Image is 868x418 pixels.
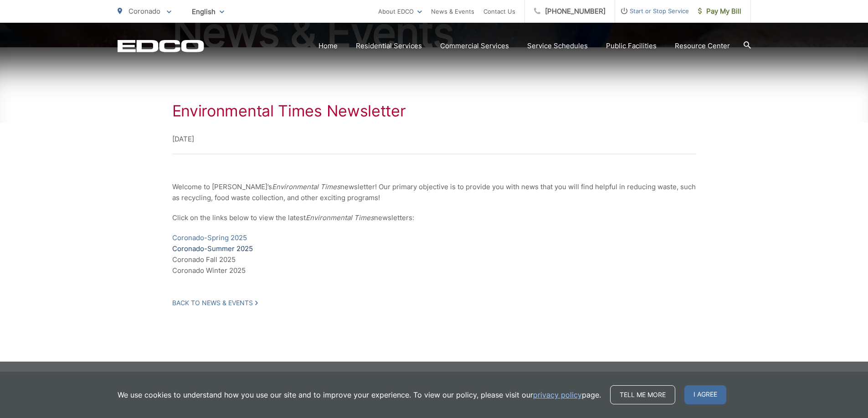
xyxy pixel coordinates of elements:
a: privacy policy [533,389,582,400]
a: Commercial Services [440,40,509,51]
a: Service Schedules [527,40,588,51]
span: Coronado [128,7,160,15]
a: Resource Center [675,40,730,51]
p: [DATE] [172,134,696,145]
a: Residential Services [356,40,422,51]
span: Pay My Bill [698,6,741,17]
em: Environmental Times [272,182,340,191]
a: Coronado-Summer 2025 [172,243,253,254]
em: Environmental Times [306,213,374,222]
a: Tell me more [610,385,675,404]
p: Coronado Fall 2025 Coronado Winter 2025 [172,232,696,276]
a: Public Facilities [606,40,657,51]
h1: Environmental Times Newsletter [172,102,696,120]
p: Click on the links below to view the latest newsletters: [172,212,696,223]
a: Contact Us [483,6,515,17]
span: I agree [684,385,726,404]
p: We use cookies to understand how you use our site and to improve your experience. To view our pol... [118,389,601,400]
a: News & Events [431,6,474,17]
span: English [185,4,231,20]
p: Welcome to [PERSON_NAME]’s newsletter! Our primary objective is to provide you with news that you... [172,181,696,203]
a: Back to News & Events [172,299,258,307]
a: About EDCO [378,6,422,17]
a: EDCD logo. Return to the homepage. [118,40,204,52]
a: Coronado-Spring 2025 [172,232,247,243]
a: Home [318,40,338,51]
